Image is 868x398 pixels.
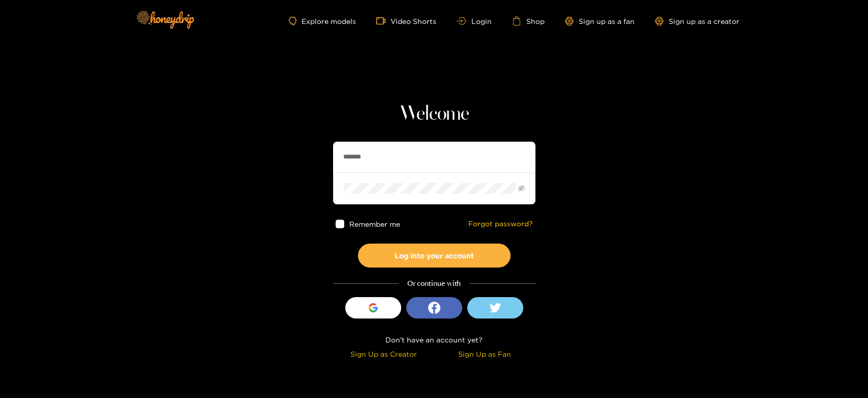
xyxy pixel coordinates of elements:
a: Video Shorts [376,16,436,25]
a: Explore models [289,17,356,25]
a: Sign up as a fan [565,17,635,25]
button: Log into your account [358,244,511,268]
h1: Welcome [333,102,535,126]
span: video-camera [376,16,391,25]
div: Don't have an account yet? [333,334,535,346]
span: eye-invisible [518,185,525,192]
a: Shop [512,16,545,25]
div: Sign Up as Fan [437,348,533,360]
div: Sign Up as Creator [336,348,432,360]
span: Remember me [349,220,400,228]
div: Or continue with [333,278,535,289]
a: Sign up as a creator [655,17,739,25]
a: Login [457,17,491,25]
a: Forgot password? [468,220,533,228]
